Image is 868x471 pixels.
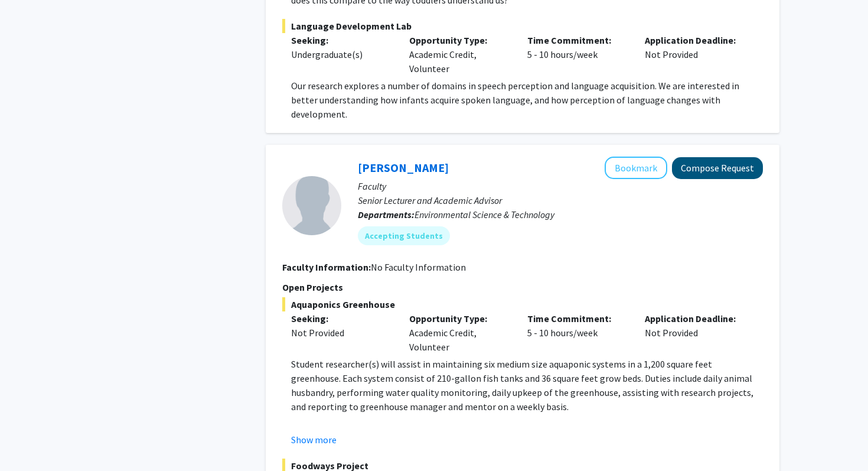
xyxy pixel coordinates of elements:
div: Not Provided [636,311,754,354]
mat-chip: Accepting Students [358,226,450,245]
span: No Faculty Information [371,261,466,273]
div: Academic Credit, Volunteer [400,311,518,354]
p: Seeking: [291,311,391,326]
a: [PERSON_NAME] [358,160,449,175]
div: 5 - 10 hours/week [518,33,637,76]
div: 5 - 10 hours/week [518,311,637,354]
iframe: Chat [9,418,50,462]
p: Application Deadline: [645,311,745,326]
button: Show more [291,433,337,447]
p: Application Deadline: [645,33,745,47]
p: Opportunity Type: [409,311,510,326]
div: Undergraduate(s) [291,47,391,61]
button: Add Jose-Luis Izursa to Bookmarks [605,157,667,179]
div: Academic Credit, Volunteer [400,33,518,76]
p: Seeking: [291,33,391,47]
p: Opportunity Type: [409,33,510,47]
p: Time Commitment: [527,311,628,326]
button: Compose Request to Jose-Luis Izursa [672,157,763,179]
p: Time Commitment: [527,33,628,47]
div: Not Provided [636,33,754,76]
span: Environmental Science & Technology [415,209,554,220]
p: Faculty [358,179,763,193]
b: Faculty Information: [282,261,371,273]
p: Our research explores a number of domains in speech perception and language acquisition. We are i... [291,79,763,121]
p: Senior Lecturer and Academic Advisor [358,193,763,207]
span: Language Development Lab [282,19,763,33]
b: Departments: [358,209,415,220]
p: Student researcher(s) will assist in maintaining six medium size aquaponic systems in a 1,200 squ... [291,357,763,414]
span: Aquaponics Greenhouse [282,297,763,311]
p: Open Projects [282,280,763,294]
div: Not Provided [291,326,391,340]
